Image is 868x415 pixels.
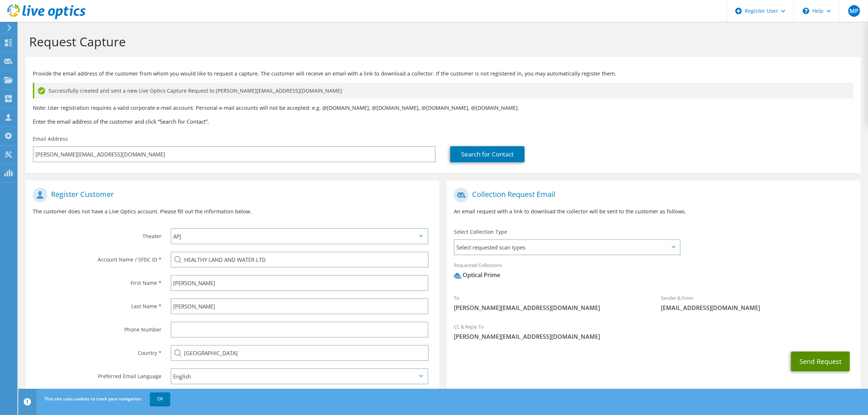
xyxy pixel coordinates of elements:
[447,257,860,287] div: Requested Collections
[791,352,850,371] button: Send Request
[848,5,860,17] span: MP
[29,34,853,49] h1: Request Capture
[33,70,853,78] p: Provide the email address of the customer from whom you would like to request a capture. The cust...
[33,275,161,287] label: First Name *
[454,333,853,341] span: [PERSON_NAME][EMAIL_ADDRESS][DOMAIN_NAME]
[150,392,170,406] a: OK
[447,319,860,344] div: CC & Reply To
[454,207,853,216] p: An email request with a link to download the collector will be sent to the customer as follows.
[654,290,861,315] div: Sender & From
[48,87,342,95] span: Successfully created and sent a new Live Optics Capture Request to [PERSON_NAME][EMAIL_ADDRESS][D...
[33,135,68,143] label: Email Address
[447,290,654,315] div: To
[33,117,853,125] h3: Enter the email address of the customer and click “Search for Contact”.
[33,345,161,357] label: Country *
[454,228,507,236] label: Select Collection Type
[661,304,853,312] span: [EMAIL_ADDRESS][DOMAIN_NAME]
[450,146,525,162] a: Search for Contact
[454,271,500,279] div: Optical Prime
[33,207,432,216] p: The customer does not have a Live Optics account. Please fill out the information below.
[33,368,161,380] label: Preferred Email Language
[33,252,161,263] label: Account Name / SFDC ID *
[455,240,679,255] span: Select requested scan types
[33,104,853,112] p: Note: User registration requires a valid corporate e-mail account. Personal e-mail accounts will ...
[454,188,849,202] h1: Collection Request Email
[803,8,809,14] svg: \n
[33,188,428,202] h1: Register Customer
[33,322,161,333] label: Phone Number
[44,396,142,402] span: This site uses cookies to track your navigation.
[33,228,161,240] label: Theater
[33,298,161,310] label: Last Name *
[454,304,646,312] span: [PERSON_NAME][EMAIL_ADDRESS][DOMAIN_NAME]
